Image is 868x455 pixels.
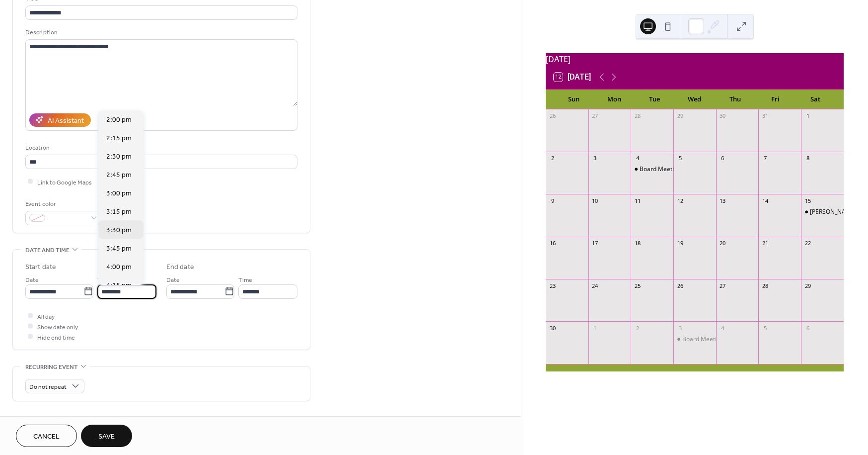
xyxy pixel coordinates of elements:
[29,113,91,127] button: AI Assistant
[591,197,599,204] div: 10
[804,155,811,162] div: 8
[37,322,78,332] span: Show date only
[106,280,132,290] span: 4:15 pm
[81,425,132,447] button: Save
[804,324,811,332] div: 6
[715,90,755,109] div: Thu
[546,53,844,65] div: [DATE]
[106,151,132,162] span: 2:30 pm
[106,243,132,254] span: 3:45 pm
[25,143,295,153] div: Location
[676,324,684,332] div: 3
[761,155,769,162] div: 7
[804,240,811,247] div: 22
[719,112,726,120] div: 30
[106,225,132,235] span: 3:30 pm
[676,282,684,289] div: 26
[676,155,684,162] div: 5
[166,262,194,273] div: End date
[106,114,132,125] span: 2:00 pm
[676,197,684,204] div: 12
[25,413,64,424] span: Event image
[29,381,67,392] span: Do not repeat
[634,282,641,289] div: 25
[549,155,556,162] div: 2
[804,282,811,289] div: 29
[106,188,132,198] span: 3:00 pm
[719,324,726,332] div: 4
[634,197,641,204] div: 11
[98,432,115,442] span: Save
[33,432,60,442] span: Cancel
[761,324,769,332] div: 5
[106,170,132,180] span: 2:45 pm
[554,90,594,109] div: Sun
[804,197,811,204] div: 15
[97,274,111,285] span: Time
[761,282,769,289] div: 28
[48,115,84,126] div: AI Assistant
[676,112,684,120] div: 29
[674,90,715,109] div: Wed
[37,177,92,187] span: Link to Google Maps
[16,425,77,447] button: Cancel
[238,274,252,285] span: Time
[106,262,132,272] span: 4:00 pm
[761,112,769,120] div: 31
[761,197,769,204] div: 14
[591,240,599,247] div: 17
[594,90,634,109] div: Mon
[549,282,556,289] div: 23
[591,324,599,332] div: 1
[719,240,726,247] div: 20
[166,274,180,285] span: Date
[549,240,556,247] div: 16
[634,155,641,162] div: 4
[37,311,55,322] span: All day
[106,133,132,143] span: 2:15 pm
[755,90,796,109] div: Fri
[25,262,56,273] div: Start date
[673,335,716,344] div: Board Meeting
[634,240,641,247] div: 18
[25,362,78,372] span: Recurring event
[631,165,673,174] div: Board Meeting
[804,112,811,120] div: 1
[591,155,599,162] div: 3
[719,155,726,162] div: 6
[682,335,723,344] div: Board Meeting
[549,197,556,204] div: 9
[761,240,769,247] div: 21
[37,332,75,343] span: Hide end time
[25,27,295,38] div: Description
[591,282,599,289] div: 24
[634,112,641,120] div: 28
[550,70,594,84] button: 12[DATE]
[640,165,681,174] div: Board Meeting
[549,112,556,120] div: 26
[634,324,641,332] div: 2
[591,112,599,120] div: 27
[801,208,844,216] div: Toomey's Shopping Trip & Lunch
[676,240,684,247] div: 19
[25,199,100,209] div: Event color
[25,274,39,285] span: Date
[796,90,836,109] div: Sat
[719,282,726,289] div: 27
[634,90,674,109] div: Tue
[106,206,132,217] span: 3:15 pm
[25,245,70,256] span: Date and time
[549,324,556,332] div: 30
[719,197,726,204] div: 13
